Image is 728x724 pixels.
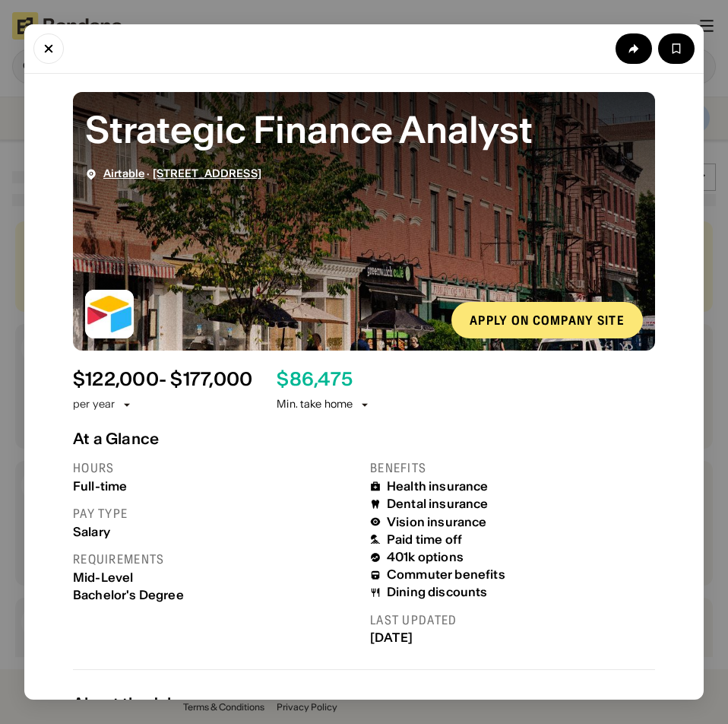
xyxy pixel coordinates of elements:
[73,694,655,713] div: About the Job
[85,104,643,155] div: Strategic Finance Analyst
[153,167,261,180] a: [STREET_ADDRESS]
[387,515,487,529] div: Vision insurance
[387,585,488,599] div: Dining discounts
[73,369,252,391] div: $ 122,000 - $177,000
[73,588,358,602] div: Bachelor's Degree
[387,550,464,564] div: 401k options
[103,167,144,180] a: Airtable
[370,460,655,476] div: Benefits
[73,397,115,412] div: per year
[73,551,358,567] div: Requirements
[85,290,134,338] img: Airtable logo
[73,460,358,476] div: Hours
[277,397,371,412] div: Min. take home
[73,570,358,585] div: Mid-Level
[103,167,261,180] div: ·
[387,567,505,582] div: Commuter benefits
[370,612,655,628] div: Last updated
[73,430,655,448] div: At a Glance
[73,506,358,522] div: Pay type
[387,497,489,511] div: Dental insurance
[73,479,358,494] div: Full-time
[33,33,64,64] button: Close
[387,532,462,547] div: Paid time off
[387,479,489,494] div: Health insurance
[370,630,655,645] div: [DATE]
[470,314,625,326] div: Apply on company site
[277,369,353,391] div: $ 86,475
[73,525,358,539] div: Salary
